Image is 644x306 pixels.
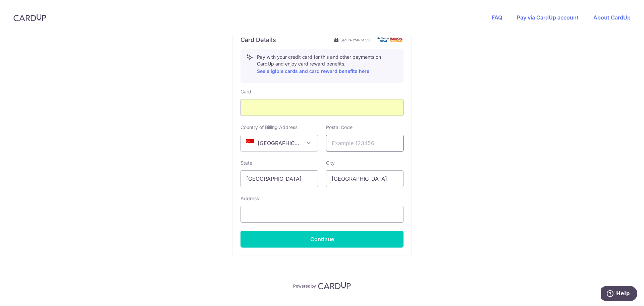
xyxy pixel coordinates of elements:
span: Singapore [241,135,318,151]
span: Secure 256-bit SSL [340,37,371,43]
label: Postal Code [326,124,353,131]
iframe: Secure card payment input frame [246,103,398,112]
a: FAQ [492,14,502,21]
span: Singapore [240,135,318,151]
p: Powered by [293,282,316,289]
img: card secure [377,37,404,43]
a: About CardUp [593,14,631,21]
a: See eligible cards and card reward benefits here [257,68,369,74]
label: Card [240,88,251,95]
img: CardUp [318,281,351,290]
label: Address [240,195,259,202]
img: CardUp [13,13,46,21]
label: State [240,160,252,166]
label: Country of Billing Address [240,124,298,131]
button: Continue [240,231,404,248]
label: City [326,160,335,166]
h6: Card Details [240,36,276,44]
a: Pay via CardUp account [517,14,579,21]
iframe: Opens a widget where you can find more information [601,286,637,303]
input: Example 123456 [326,135,404,151]
p: Pay with your credit card for this and other payments on CardUp and enjoy card reward benefits. [257,54,398,75]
